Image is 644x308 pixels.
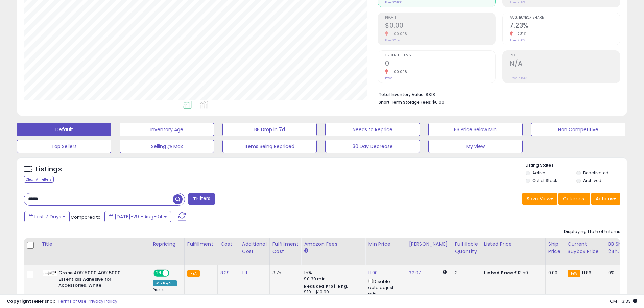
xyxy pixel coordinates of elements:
[36,165,62,174] h5: Listings
[385,0,402,4] small: Prev: $28.00
[42,241,147,248] div: Title
[558,193,590,205] button: Columns
[222,140,317,153] button: Items Being Repriced
[272,241,299,255] div: Fulfillment Cost
[168,270,179,276] span: OFF
[220,269,230,276] a: 8.39
[548,270,559,276] div: 0.00
[432,99,444,105] span: $0.00
[522,193,557,205] button: Save View
[583,170,609,176] label: Deactivated
[242,241,267,255] div: Additional Cost
[58,298,87,304] a: Terms of Use
[304,283,348,289] b: Reduced Prof. Rng.
[385,54,495,57] span: Ordered Items
[187,241,215,248] div: Fulfillment
[153,280,177,286] div: Win BuyBox
[24,211,70,222] button: Last 7 Days
[304,270,360,276] div: 15%
[510,22,620,31] h2: 7.23%
[583,177,601,183] label: Archived
[325,123,420,136] button: Needs to Reprice
[24,176,54,183] div: Clear All Filters
[7,298,117,305] div: seller snap | |
[568,270,580,277] small: FBA
[222,123,317,136] button: BB Drop in 7d
[379,99,431,105] b: Short Term Storage Fees:
[484,270,540,276] div: $13.50
[368,241,403,248] div: Min Price
[409,269,421,276] a: 32.07
[120,123,214,136] button: Inventory Age
[43,270,57,276] img: 31eawELQylL._SL40_.jpg
[510,38,525,42] small: Prev: 7.80%
[304,276,360,282] div: $0.30 min
[385,38,400,42] small: Prev: $2.57
[71,214,102,220] span: Compared to:
[368,269,378,276] a: 11.00
[564,229,620,235] div: Displaying 1 to 5 of 5 items
[428,123,523,136] button: BB Price Below Min
[304,241,362,248] div: Amazon Fees
[242,269,247,276] a: 1.11
[510,54,620,57] span: ROI
[17,123,111,136] button: Default
[455,270,476,276] div: 3
[510,76,527,80] small: Prev: 15.53%
[272,270,296,276] div: 3.75
[385,16,495,20] span: Profit
[388,69,407,74] small: -100.00%
[379,90,615,98] li: $318
[7,298,31,304] strong: Copyright
[325,140,420,153] button: 30 Day Decrease
[120,140,214,153] button: Selling @ Max
[188,193,215,205] button: Filters
[428,140,523,153] button: My view
[385,76,393,80] small: Prev: 1
[304,248,308,254] small: Amazon Fees.
[220,241,236,248] div: Cost
[115,213,163,220] span: [DATE]-29 - Aug-04
[379,92,425,97] b: Total Inventory Value:
[526,162,627,169] p: Listing States:
[409,241,449,248] div: [PERSON_NAME]
[532,177,557,183] label: Out of Stock
[368,278,401,297] div: Disable auto adjust min
[532,170,545,176] label: Active
[154,270,163,276] span: ON
[88,298,117,304] a: Privacy Policy
[591,193,620,205] button: Actions
[610,298,637,304] span: 2025-08-12 13:33 GMT
[484,269,515,276] b: Listed Price:
[455,241,478,255] div: Fulfillable Quantity
[531,123,625,136] button: Non Competitive
[548,241,562,255] div: Ship Price
[385,22,495,31] h2: $0.00
[34,213,61,220] span: Last 7 Days
[58,270,141,290] b: Grohe 40915000 40915000-Essentials Adhesive for Accessories, White
[388,31,407,37] small: -100.00%
[513,31,526,37] small: -7.31%
[484,241,543,248] div: Listed Price
[153,288,179,303] div: Preset:
[608,270,630,276] div: 0%
[153,241,182,248] div: Repricing
[187,270,200,277] small: FBA
[568,241,602,255] div: Current Buybox Price
[582,269,591,276] span: 11.86
[104,211,171,222] button: [DATE]-29 - Aug-04
[385,60,495,69] h2: 0
[510,16,620,20] span: Avg. Buybox Share
[510,0,525,4] small: Prev: 9.18%
[608,241,633,255] div: BB Share 24h.
[563,195,584,202] span: Columns
[510,60,620,69] h2: N/A
[17,140,111,153] button: Top Sellers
